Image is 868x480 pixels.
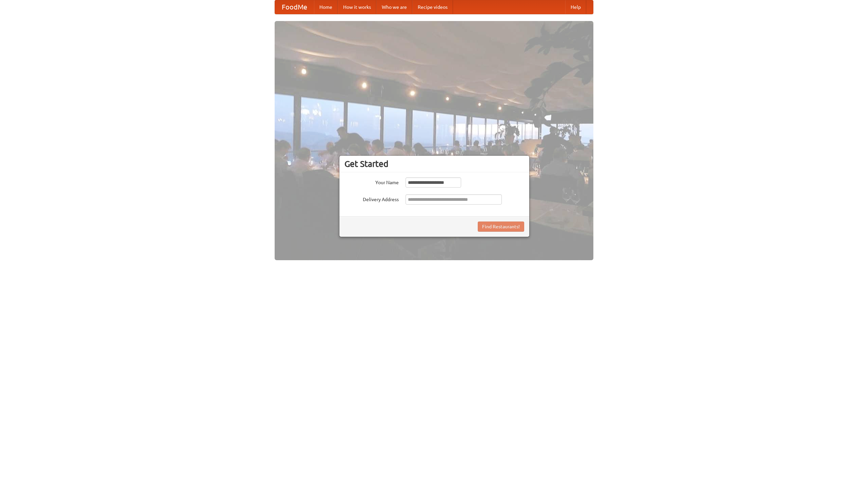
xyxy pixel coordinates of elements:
button: Find Restaurants! [478,222,524,232]
h3: Get Started [344,159,524,169]
a: Home [314,0,338,14]
label: Your Name [344,177,399,186]
label: Delivery Address [344,194,399,203]
a: FoodMe [275,0,314,14]
a: Recipe videos [412,0,453,14]
a: How it works [338,0,376,14]
a: Help [565,0,586,14]
a: Who we are [376,0,412,14]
